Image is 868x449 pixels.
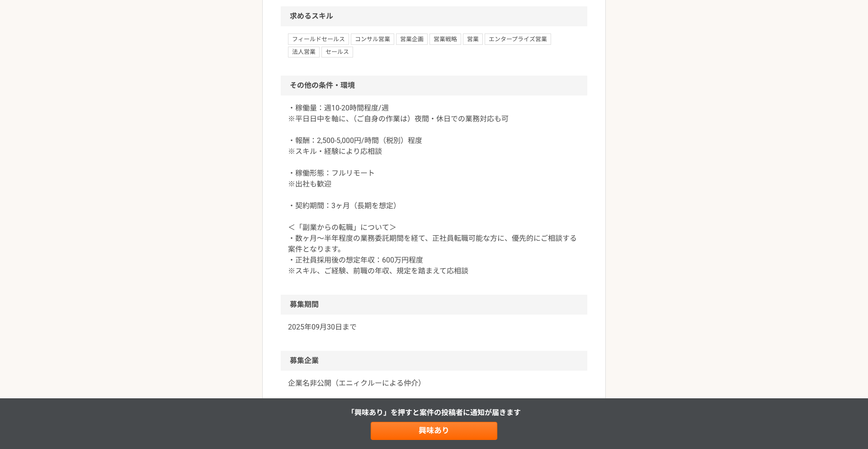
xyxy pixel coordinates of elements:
p: ・稼働量：週10-20時間程度/週 ※平日日中を軸に、（ご自身の作業は）夜間・休日での業務対応も可 ・報酬：2,500-5,000円/時間（税別）程度 ※スキル・経験により応相談 ・稼働形態：フ... [288,103,580,277]
span: エンタープライズ営業 [485,33,551,44]
h2: 募集企業 [281,351,587,371]
h2: 募集期間 [281,295,587,315]
span: フィールドセールス [288,33,349,44]
h2: その他の条件・環境 [281,76,587,96]
span: 営業企画 [396,33,428,44]
a: 企業名非公開（エニィクルーによる仲介） [288,378,580,389]
p: 「興味あり」を押すと 案件の投稿者に通知が届きます [347,407,521,418]
span: 法人営業 [288,47,320,57]
p: 2025年09月30日まで [288,322,580,333]
span: 営業戦略 [429,33,461,44]
a: 興味あり [371,422,497,440]
h2: 求めるスキル [281,6,587,26]
span: コンサル営業 [351,33,394,44]
span: セールス [321,47,353,57]
span: 営業 [463,33,483,44]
